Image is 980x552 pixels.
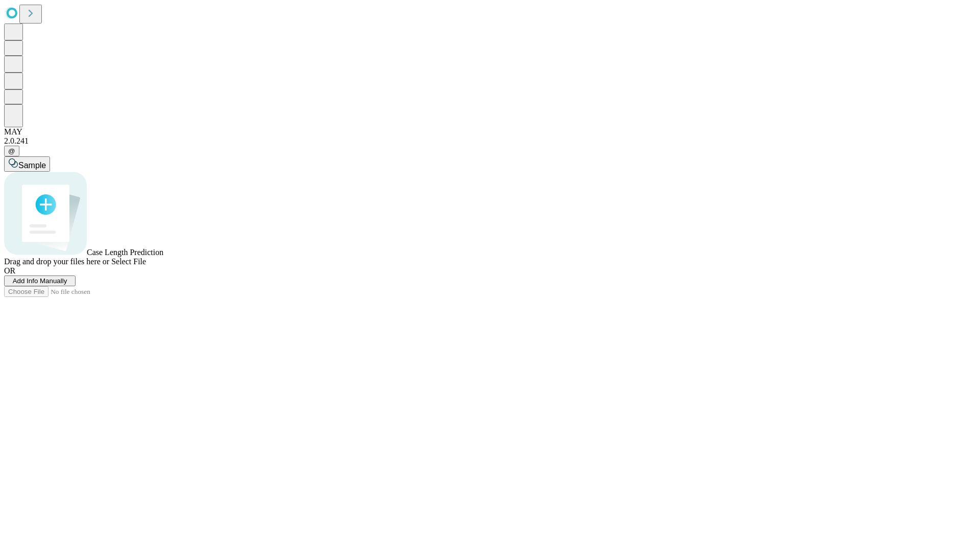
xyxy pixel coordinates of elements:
button: @ [4,146,19,156]
span: Select File [111,257,146,266]
span: Sample [18,161,46,170]
span: Drag and drop your files here or [4,257,109,266]
span: Add Info Manually [13,277,67,285]
button: Sample [4,156,50,172]
button: Add Info Manually [4,275,76,286]
span: OR [4,266,15,275]
span: Case Length Prediction [87,248,163,257]
div: MAY [4,127,976,136]
div: 2.0.241 [4,136,976,146]
span: @ [8,147,15,155]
